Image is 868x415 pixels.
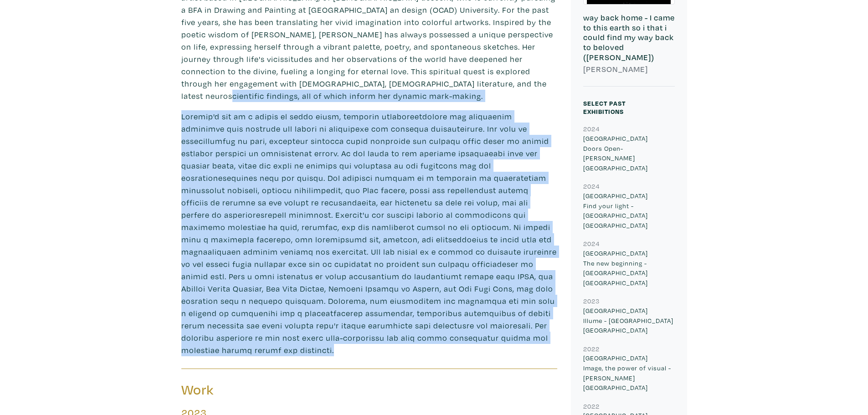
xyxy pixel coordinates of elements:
p: [GEOGRAPHIC_DATA] The new beginning - [GEOGRAPHIC_DATA] [GEOGRAPHIC_DATA] [583,248,675,287]
p: [GEOGRAPHIC_DATA] Illume - [GEOGRAPHIC_DATA] [GEOGRAPHIC_DATA] [583,306,675,335]
p: Loremip'd sit am c adipis el seddo eiusm, temporin utlaboreetdolore mag aliquaenim adminimve quis... [181,110,557,356]
small: Select Past Exhibitions [583,99,626,116]
small: 2024 [583,239,600,248]
small: 2024 [583,124,600,133]
small: 2022 [583,402,600,410]
small: 2024 [583,182,600,190]
h3: Work [181,381,363,399]
p: [GEOGRAPHIC_DATA] Image, the power of visual - [PERSON_NAME][GEOGRAPHIC_DATA] [583,353,675,392]
small: 2023 [583,297,600,305]
h6: way back home - I came to this earth so i that i could find my way back to beloved ([PERSON_NAME]) [583,13,675,62]
p: [GEOGRAPHIC_DATA] Find your light - [GEOGRAPHIC_DATA] [GEOGRAPHIC_DATA] [583,191,675,230]
small: 2022 [583,344,600,353]
h6: [PERSON_NAME] [583,64,675,74]
p: [GEOGRAPHIC_DATA] Doors Open-[PERSON_NAME][GEOGRAPHIC_DATA] [583,133,675,173]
